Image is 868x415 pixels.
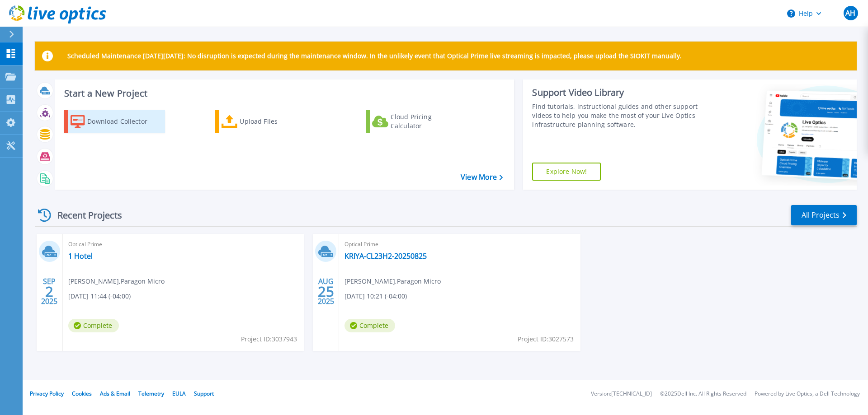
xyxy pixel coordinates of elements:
li: © 2025 Dell Inc. All Rights Reserved [660,391,746,397]
a: Support [194,390,214,397]
a: Privacy Policy [30,390,64,397]
a: Download Collector [64,110,165,133]
div: Cloud Pricing Calculator [391,112,463,131]
span: 25 [318,288,334,295]
a: Cookies [72,390,92,397]
span: [DATE] 10:21 (-04:00) [344,291,407,301]
div: AUG 2025 [317,275,335,308]
div: Download Collector [87,112,160,131]
span: Optical Prime [344,239,575,249]
div: Support Video Library [532,87,702,98]
a: Ads & Email [100,390,130,397]
p: Scheduled Maintenance [DATE][DATE]: No disruption is expected during the maintenance window. In t... [67,52,682,60]
a: View More [461,173,503,182]
a: Telemetry [138,390,164,397]
a: Explore Now! [532,163,601,181]
a: Upload Files [215,110,316,133]
h3: Start a New Project [64,89,503,98]
a: All Projects [791,205,857,225]
span: Project ID: 3037943 [241,334,297,344]
div: Recent Projects [35,204,134,226]
span: [DATE] 11:44 (-04:00) [68,291,131,301]
a: KRIYA-CL23H2-20250825 [344,252,427,261]
span: Complete [344,319,395,332]
div: SEP 2025 [41,275,58,308]
li: Version: [TECHNICAL_ID] [591,391,652,397]
a: Cloud Pricing Calculator [366,110,467,133]
span: AH [845,9,855,17]
a: EULA [172,390,186,397]
span: Complete [68,319,119,332]
span: [PERSON_NAME] , Paragon Micro [344,276,441,286]
span: Optical Prime [68,239,298,249]
span: 2 [45,288,53,295]
span: Project ID: 3027573 [518,334,574,344]
li: Powered by Live Optics, a Dell Technology [755,391,860,397]
div: Find tutorials, instructional guides and other support videos to help you make the most of your L... [532,102,702,129]
div: Upload Files [240,112,312,131]
a: 1 Hotel [68,252,93,261]
span: [PERSON_NAME] , Paragon Micro [68,276,165,286]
